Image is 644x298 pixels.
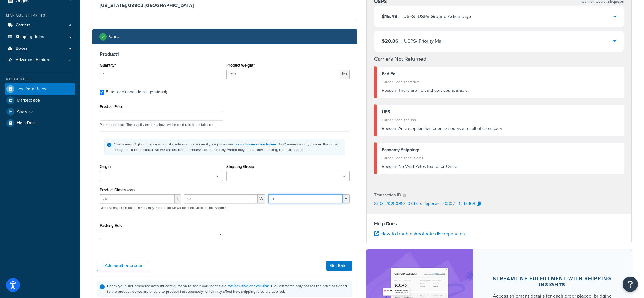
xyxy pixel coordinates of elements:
span: Test Your Rates [17,87,46,92]
label: Quantity* [100,63,116,68]
a: Help Docs [5,118,75,129]
input: 0.0 [100,70,223,79]
label: Product Price [100,104,123,109]
div: Fed Ex [382,70,619,78]
p: Dimensions per product. The quantity entered above will be used calculate total volume. [98,206,227,210]
div: There are no valid services available. [382,86,619,95]
div: Check your BigCommerce account configuration to see if your prices are . BigCommerce only passes ... [114,141,342,153]
span: Shipping Rules [16,34,44,40]
label: Shipping Group [226,164,254,169]
div: Manage Shipping [5,13,75,18]
a: Carriers4 [5,20,75,31]
div: USPS - Priority Mail [404,37,444,45]
span: Reason: [382,87,397,94]
h4: Help Docs [374,220,624,227]
a: Test Your Rates [5,83,75,95]
div: Carrier Code: shqups [382,116,619,124]
span: Boxes [16,46,28,51]
a: Analytics [5,106,75,117]
a: tax inclusive or exclusive [228,283,269,289]
span: $15.49 [382,13,397,20]
div: Check your BigCommerce account configuration to see if your prices are . BigCommerce only passes ... [107,283,350,294]
a: Marketplace [5,95,75,106]
span: L [175,194,181,203]
div: UPS [382,108,619,116]
span: Reason: [382,163,397,170]
span: $20.86 [382,37,398,45]
li: Advanced Features [5,54,75,66]
a: Advanced Features2 [5,54,75,66]
span: lbs [340,70,350,79]
div: Streamline Fulfillment with Shipping Insights [487,276,617,288]
input: Enter additional details (optional) [100,90,104,95]
span: Analytics [17,109,34,114]
div: No Valid Rates found for Carrier [382,162,619,171]
div: Carrier Code: shqfedex [382,78,619,86]
button: Get Rates [326,261,352,271]
span: Help Docs [17,121,37,126]
label: Packing Rule [100,223,122,228]
label: Product Dimensions [100,188,135,192]
a: How to troubleshoot rate discrepancies [374,230,465,237]
div: Enter additional details (optional) [106,88,167,96]
div: USPS - USPS Ground Advantage [403,12,471,21]
span: 2 [69,57,71,63]
span: Advanced Features [16,57,53,63]
h4: Carriers Not Returned [374,55,624,63]
a: Shipping Rules [5,31,75,43]
h3: [US_STATE], 08902 , [GEOGRAPHIC_DATA] [100,2,350,9]
div: Economy Shipping: [382,146,619,154]
p: Transaction ID [374,191,401,199]
p: Price per product. The quantity entered above will be used calculate total price. [98,122,351,127]
li: Carriers [5,20,75,31]
span: Reason: [382,125,397,132]
button: Open Resource Center [623,277,638,292]
div: Resources [5,77,75,82]
a: Boxes [5,43,75,54]
p: SHQ_20250910_0848_shipperws_20307_11248469 [374,199,475,209]
button: Add another product [97,261,148,271]
span: W [258,194,265,203]
div: Carrier Code: shqcustom1 [382,154,619,162]
span: Marketplace [17,98,40,103]
h2: Cart : [109,34,119,39]
label: Origin [100,164,111,169]
span: H [343,194,350,203]
h3: Product 1 [100,51,350,57]
div: An exception has been raised as a result of client data. [382,124,619,133]
input: 0.00 [226,70,340,79]
span: Carriers [16,23,31,28]
a: tax inclusive or exclusive [234,141,276,147]
label: Product Weight* [226,63,255,68]
span: 4 [69,23,71,28]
